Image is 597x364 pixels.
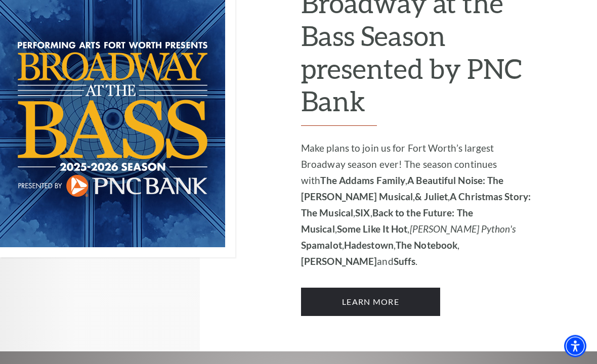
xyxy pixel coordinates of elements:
[301,288,440,316] a: Learn More 2025-2026 Broadway at the Bass Season presented by PNC Bank
[394,256,416,267] strong: Suffs
[301,141,531,270] p: Make plans to join us for Fort Worth’s largest Broadway season ever! The season continues with , ...
[301,191,531,219] strong: A Christmas Story: The Musical
[301,240,342,251] strong: Spamalot
[301,256,377,267] strong: [PERSON_NAME]
[320,175,405,187] strong: The Addams Family
[337,223,408,235] strong: Some Like It Hot
[410,223,516,235] em: [PERSON_NAME] Python's
[396,240,457,251] strong: The Notebook
[301,175,503,203] strong: A Beautiful Noise: The [PERSON_NAME] Musical
[564,335,586,357] div: Accessibility Menu
[301,207,473,235] strong: Back to the Future: The Musical
[355,207,370,219] strong: SIX
[415,191,448,203] strong: & Juliet
[344,240,394,251] strong: Hadestown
